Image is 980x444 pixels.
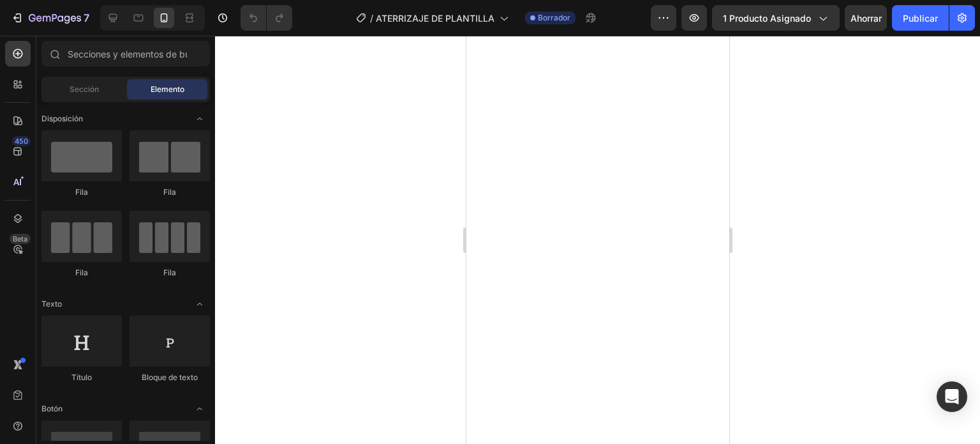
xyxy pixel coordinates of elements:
[903,13,938,24] font: Publicar
[850,13,882,24] font: Ahorrar
[5,5,95,31] button: 7
[845,5,887,31] button: Ahorrar
[163,187,176,197] font: Fila
[723,13,811,24] font: 1 producto asignado
[70,84,99,94] font: Sección
[376,13,494,24] font: ATERRIZAJE DE PLANTILLA
[41,114,83,123] font: Disposición
[189,294,210,314] span: Abrir con palanca
[84,11,89,24] font: 7
[189,109,210,129] span: Abrir con palanca
[41,299,62,309] font: Texto
[41,41,210,66] input: Secciones y elementos de búsqueda
[75,268,88,277] font: Fila
[41,404,63,413] font: Botón
[151,84,184,94] font: Elemento
[142,372,198,382] font: Bloque de texto
[189,399,210,419] span: Abrir con palanca
[163,268,176,277] font: Fila
[466,36,729,444] iframe: Área de diseño
[75,187,88,197] font: Fila
[13,234,27,243] font: Beta
[241,5,292,31] div: Deshacer/Rehacer
[370,13,373,24] font: /
[892,5,949,31] button: Publicar
[15,137,28,146] font: 450
[712,5,840,31] button: 1 producto asignado
[937,381,967,412] div: Open Intercom Messenger
[538,13,570,22] font: Borrador
[71,372,92,382] font: Título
